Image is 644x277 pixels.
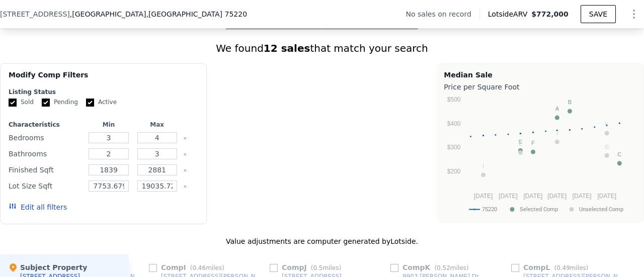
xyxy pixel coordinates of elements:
[520,206,558,213] text: Selected Comp
[149,262,228,272] div: Comp I
[9,88,198,96] div: Listing Status
[624,4,644,24] button: Show Options
[573,193,592,200] text: [DATE]
[524,193,543,200] text: [DATE]
[447,120,461,127] text: $400
[618,151,622,157] text: C
[8,262,87,272] div: Subject Property
[444,80,637,94] div: Price per Square Foot
[9,121,83,129] div: Characteristics
[474,193,493,200] text: [DATE]
[550,264,592,271] span: ( miles)
[183,136,187,140] button: Clear
[9,98,34,107] label: Sold
[270,262,345,272] div: Comp J
[42,98,78,107] label: Pending
[9,70,198,88] div: Modify Comp Filters
[9,163,83,177] div: Finished Sqft
[556,264,570,271] span: 0.49
[192,264,206,271] span: 0.46
[482,206,497,213] text: 75220
[87,121,131,129] div: Min
[519,139,522,145] text: E
[511,262,593,272] div: Comp L
[406,9,479,19] div: No sales on record
[135,121,179,129] div: Max
[605,121,609,127] text: K
[437,264,450,271] span: 0.52
[519,141,522,147] text: L
[390,262,472,272] div: Comp K
[264,42,310,54] strong: 12 sales
[183,168,187,172] button: Clear
[70,9,247,19] span: , [GEOGRAPHIC_DATA]
[447,144,461,151] text: $300
[183,152,187,156] button: Clear
[598,193,617,200] text: [DATE]
[9,202,67,212] button: Edit all filters
[531,10,569,18] span: $772,000
[447,168,461,175] text: $200
[556,130,559,136] text: J
[183,184,187,189] button: Clear
[447,96,461,103] text: $500
[482,163,484,169] text: I
[42,99,50,107] input: Pending
[555,106,559,112] text: A
[548,193,567,200] text: [DATE]
[531,140,535,146] text: F
[307,264,345,271] span: ( miles)
[579,206,623,213] text: Unselected Comp
[499,193,518,200] text: [DATE]
[86,99,94,107] input: Active
[146,10,247,18] span: , [GEOGRAPHIC_DATA] 75220
[9,179,83,193] div: Lot Size Sqft
[444,70,637,80] div: Median Sale
[581,5,616,23] button: SAVE
[313,264,323,271] span: 0.5
[444,94,635,220] svg: A chart.
[605,144,609,150] text: G
[430,264,472,271] span: ( miles)
[9,131,83,145] div: Bedrooms
[86,98,117,107] label: Active
[568,99,572,105] text: B
[9,147,83,161] div: Bathrooms
[186,264,228,271] span: ( miles)
[9,99,17,107] input: Sold
[488,9,531,19] span: Lotside ARV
